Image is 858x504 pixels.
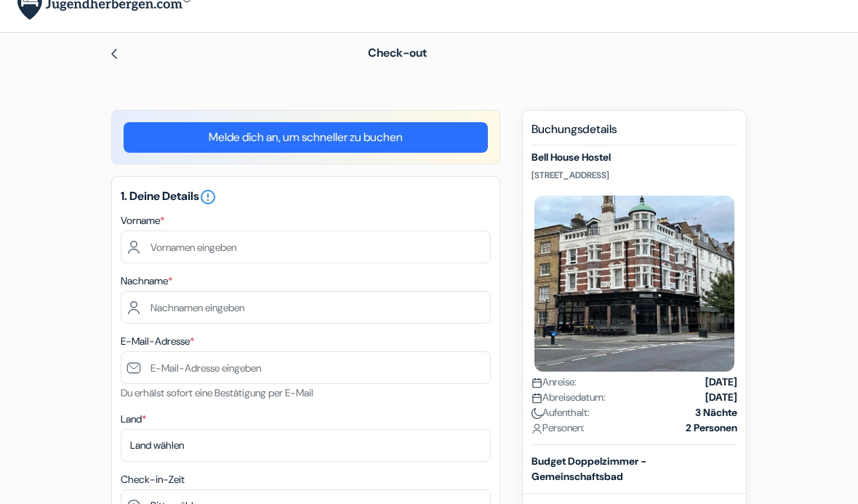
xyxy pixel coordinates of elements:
[121,351,491,384] input: E-Mail-Adresse eingeben
[705,390,737,405] strong: [DATE]
[121,213,164,228] label: Vorname
[532,420,585,436] span: Personen:
[705,375,737,390] strong: [DATE]
[532,377,542,388] img: calendar.svg
[532,151,737,164] h5: Bell House Hostel
[532,375,577,390] span: Anreise:
[121,334,194,349] label: E-Mail-Adresse
[532,405,590,420] span: Aufenthalt:
[532,393,542,404] img: calendar.svg
[532,455,646,483] b: Budget Doppelzimmer - Gemeinschaftsbad
[368,45,427,60] span: Check-out
[695,405,737,420] strong: 3 Nächte
[532,408,542,419] img: moon.svg
[532,122,737,145] h5: Buchungsdetails
[121,291,491,324] input: Nachnamen eingeben
[532,390,606,405] span: Abreisedatum:
[108,48,120,60] img: left_arrow.svg
[121,412,146,427] label: Land
[686,420,737,436] strong: 2 Personen
[199,188,217,204] a: error_outline
[532,169,737,181] p: [STREET_ADDRESS]
[532,423,542,434] img: user_icon.svg
[121,386,313,399] small: Du erhälst sofort eine Bestätigung per E-Mail
[121,472,185,487] label: Check-in-Zeit
[121,188,491,206] h5: 1. Deine Details
[121,273,172,289] label: Nachname
[121,231,491,263] input: Vornamen eingeben
[124,122,488,153] a: Melde dich an, um schneller zu buchen
[199,188,217,206] i: error_outline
